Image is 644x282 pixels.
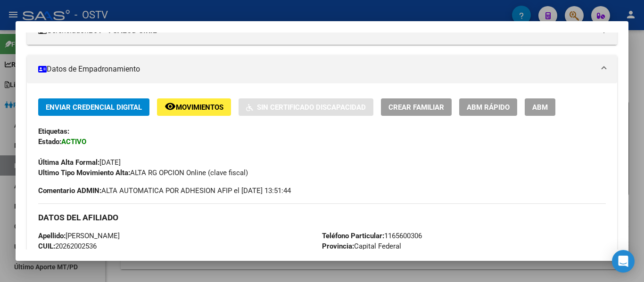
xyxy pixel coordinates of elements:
button: Enviar Credencial Digital [38,98,149,116]
span: [DATE] [38,158,121,167]
strong: Comentario ADMIN: [38,186,101,195]
mat-icon: remove_red_eye [165,101,176,112]
span: ALTA RG OPCION Online (clave fiscal) [38,169,248,177]
span: ALTA AUTOMATICA POR ADHESION AFIP el [DATE] 13:51:44 [38,185,291,196]
mat-panel-title: Datos de Empadronamiento [38,64,594,75]
span: Sin Certificado Discapacidad [257,103,366,112]
span: ABM Rápido [467,103,510,112]
button: ABM [525,98,555,116]
span: Movimientos [176,103,223,112]
span: 1165600306 [322,232,422,240]
mat-expansion-panel-header: Datos de Empadronamiento [27,55,617,83]
button: ABM Rápido [459,98,517,116]
span: Crear Familiar [388,103,444,112]
strong: Ultimo Tipo Movimiento Alta: [38,169,130,177]
strong: CUIL: [38,242,55,250]
span: ABM [532,103,548,112]
strong: Última Alta Formal: [38,158,99,167]
span: 20262002536 [38,242,97,250]
strong: Apellido: [38,232,66,240]
span: [PERSON_NAME] [38,232,120,240]
h3: DATOS DEL AFILIADO [38,212,606,223]
span: Enviar Credencial Digital [46,103,142,112]
strong: Provincia: [322,242,354,250]
strong: Etiquetas: [38,127,69,136]
div: Open Intercom Messenger [612,250,635,273]
strong: Teléfono Particular: [322,232,384,240]
button: Sin Certificado Discapacidad [239,98,373,116]
strong: Estado: [38,137,61,146]
button: Movimientos [157,98,231,116]
span: Capital Federal [322,242,401,250]
button: Crear Familiar [381,98,452,116]
strong: ACTIVO [61,137,86,146]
